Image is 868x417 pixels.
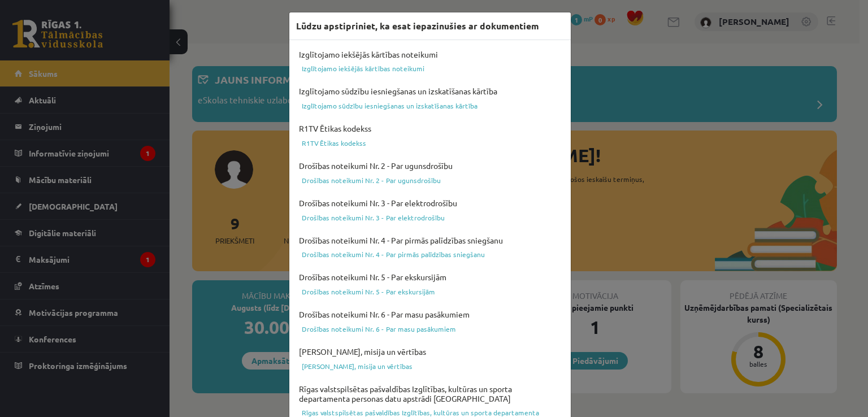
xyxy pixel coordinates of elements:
a: R1TV Ētikas kodekss [296,136,564,150]
a: Drošības noteikumi Nr. 3 - Par elektrodrošību [296,211,564,224]
h4: R1TV Ētikas kodekss [296,121,564,136]
h4: Izglītojamo sūdzību iesniegšanas un izskatīšanas kārtība [296,84,564,99]
h3: Lūdzu apstipriniet, ka esat iepazinušies ar dokumentiem [296,19,539,33]
h4: Rīgas valstspilsētas pašvaldības Izglītības, kultūras un sporta departamenta personas datu apstrā... [296,381,564,406]
a: Izglītojamo sūdzību iesniegšanas un izskatīšanas kārtība [296,99,564,112]
a: Izglītojamo iekšējās kārtības noteikumi [296,62,564,75]
h4: Izglītojamo iekšējās kārtības noteikumi [296,47,564,62]
a: Drošības noteikumi Nr. 4 - Par pirmās palīdzības sniegšanu [296,247,564,261]
h4: Drošības noteikumi Nr. 3 - Par elektrodrošību [296,196,564,211]
a: Drošības noteikumi Nr. 2 - Par ugunsdrošību [296,173,564,187]
a: Drošības noteikumi Nr. 6 - Par masu pasākumiem [296,322,564,336]
h4: Drošības noteikumi Nr. 6 - Par masu pasākumiem [296,307,564,322]
h4: Drošības noteikumi Nr. 4 - Par pirmās palīdzības sniegšanu [296,233,564,248]
a: [PERSON_NAME], misija un vērtības [296,359,564,373]
h4: Drošības noteikumi Nr. 2 - Par ugunsdrošību [296,158,564,173]
a: Drošības noteikumi Nr. 5 - Par ekskursijām [296,285,564,298]
h4: Drošības noteikumi Nr. 5 - Par ekskursijām [296,270,564,285]
h4: [PERSON_NAME], misija un vērtības [296,344,564,359]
